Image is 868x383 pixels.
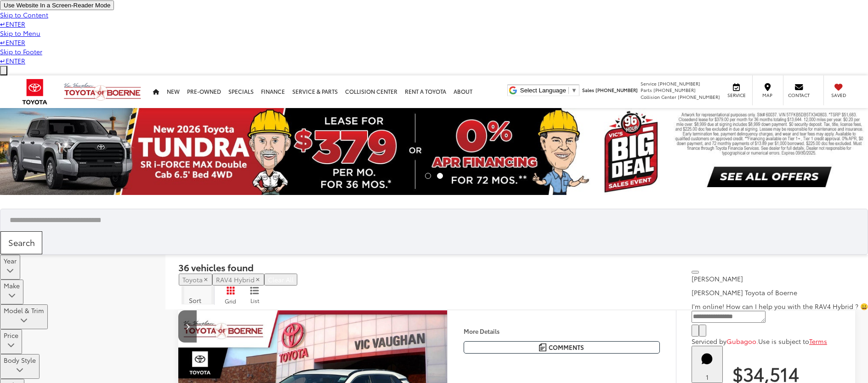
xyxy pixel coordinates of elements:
a: Rent a Toyota [401,75,450,108]
button: Select sort value [182,286,214,304]
div: Year [4,256,17,265]
a: Service & Parts: Opens in a new tab [289,75,341,108]
span: 36 vehicles found [178,261,254,274]
img: Toyota [16,75,54,108]
span: Comments [549,343,584,352]
span: Clear All [268,275,294,284]
span: I'm online! How can I help you with the RAV4 Hybrid ? 😀 [692,302,868,311]
div: Price [4,340,18,353]
span: Service [641,80,657,87]
span: Service [726,92,747,98]
a: Pre-Owned [183,75,225,108]
a: Specials [225,75,257,108]
span: [PHONE_NUMBER] [596,86,638,93]
h4: More Details [464,328,660,334]
button: Grid View [214,286,243,305]
span: [PHONE_NUMBER] [658,80,700,87]
span: Toyota [182,275,203,284]
img: Comments [539,343,546,351]
div: Body Style [4,365,36,377]
div: Model & Trim [4,315,44,328]
p: [PERSON_NAME] [692,274,868,283]
a: Map [754,75,782,105]
div: Year [4,265,17,278]
button: Close [692,271,699,274]
svg: Start Chat [695,347,719,371]
span: ​ [568,87,569,94]
a: Finance [257,75,289,108]
button: remove RAV4%20Hybrid [212,274,264,286]
img: Vic Vaughan Toyota of Boerne [63,82,142,101]
span: [PHONE_NUMBER] [653,86,696,93]
span: Use is subject to [758,337,809,346]
span: 1 [706,372,709,382]
span: Sales [582,86,594,93]
span: [PHONE_NUMBER] [678,93,720,100]
div: Close[PERSON_NAME][PERSON_NAME] Toyota of BoerneI'm online! How can I help you with the RAV4 Hybr... [692,265,868,346]
span: Collision Center [641,93,676,100]
a: New [163,75,183,108]
button: Comments [464,341,660,354]
div: Price [4,331,18,340]
span: List [250,297,259,304]
span: Serviced by [692,337,726,346]
span: Map [757,92,777,98]
a: Collision Center [341,75,401,108]
a: Gubagoo. [726,337,758,346]
span: Contact [788,92,810,98]
button: List View [243,286,266,305]
a: Contact [785,75,814,105]
span: Select Language [520,87,566,94]
a: Home [149,75,163,108]
span: Parts [641,86,652,93]
span: Sort [189,296,201,305]
input: Search by Make, Model, or Keyword [9,212,868,229]
button: Send Message [699,325,706,337]
button: Chat with SMS [692,325,699,337]
button: Clear All [264,274,297,286]
a: My Saved Vehicles [825,75,853,105]
span: Grid [225,297,236,305]
a: Service [723,75,751,105]
a: About [450,75,476,108]
a: Terms [809,337,827,346]
div: Model & Trim [4,306,44,315]
button: Search [0,231,42,254]
span: ▼ [571,87,577,94]
div: Make [4,290,20,303]
textarea: Type your message [692,311,766,323]
div: Make [4,281,20,290]
form: Search by Make, Model, or Keyword [9,209,868,231]
p: [PERSON_NAME] Toyota of Boerne [692,288,868,297]
div: Body Style [4,355,36,365]
button: remove Toyota [179,274,212,286]
span: RAV4 Hybrid [216,275,255,284]
a: Select Language​ [520,87,577,94]
button: Toggle Chat Window [692,346,723,383]
span: Saved [828,92,849,98]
